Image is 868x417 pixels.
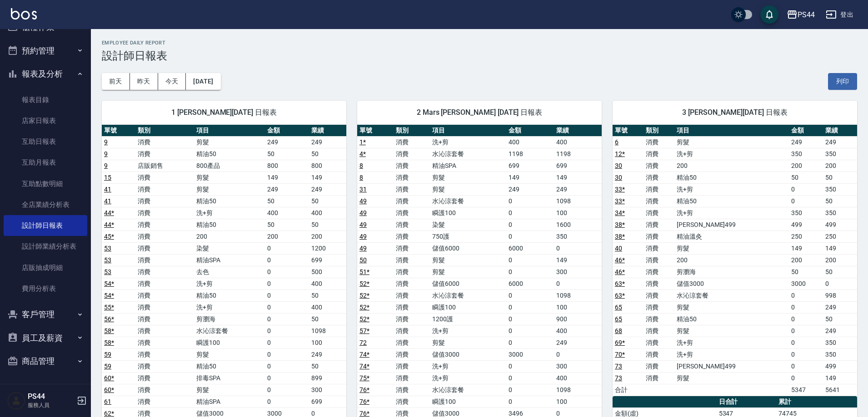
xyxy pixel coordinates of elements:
td: 0 [506,289,554,301]
td: 1098 [554,289,602,301]
td: 消費 [135,172,194,183]
td: 50 [789,172,823,183]
td: 0 [265,278,309,289]
th: 項目 [674,125,789,137]
td: 750護 [430,231,506,242]
th: 業績 [309,125,346,137]
td: 249 [823,325,857,337]
td: 350 [823,148,857,160]
td: 剪瀏海 [674,266,789,278]
td: 149 [554,254,602,266]
th: 項目 [194,125,265,137]
td: 0 [506,254,554,266]
td: 剪瀏海 [194,313,265,325]
a: 6 [615,138,619,146]
td: 染髮 [430,219,506,231]
a: 68 [615,327,622,334]
td: 洗+剪 [194,278,265,289]
td: 3000 [789,278,823,289]
td: 800產品 [194,160,265,172]
a: 30 [615,162,622,169]
td: 50 [309,219,346,231]
button: save [760,5,778,24]
td: 998 [823,289,857,301]
td: 1600 [554,219,602,231]
td: 800 [265,160,309,172]
td: 0 [789,183,823,195]
td: 消費 [644,325,674,337]
td: 消費 [644,148,674,160]
td: 0 [506,301,554,313]
td: 350 [789,148,823,160]
td: 剪髮 [674,325,789,337]
td: 消費 [394,254,430,266]
td: 水沁涼套餐 [674,289,789,301]
th: 金額 [265,125,309,137]
button: 客戶管理 [4,303,87,326]
td: 剪髮 [430,183,506,195]
h2: Employee Daily Report [102,40,857,46]
a: 互助日報表 [4,131,87,152]
td: 0 [789,195,823,207]
td: 消費 [135,254,194,266]
a: 互助月報表 [4,152,87,173]
a: 店家日報表 [4,110,87,131]
th: 業績 [554,125,602,137]
td: 剪髮 [430,254,506,266]
button: PS44 [783,5,818,24]
td: 消費 [394,219,430,231]
a: 店販抽成明細 [4,257,87,278]
td: 剪髮 [430,172,506,183]
td: 900 [554,313,602,325]
td: 50 [265,148,309,160]
td: 1098 [309,325,346,337]
td: 消費 [394,136,430,148]
td: 350 [823,183,857,195]
td: 消費 [394,160,430,172]
td: 0 [265,266,309,278]
td: 精油50 [194,289,265,301]
td: 350 [789,207,823,219]
span: 1 [PERSON_NAME][DATE] 日報表 [113,108,335,117]
td: 消費 [135,289,194,301]
td: 消費 [644,231,674,242]
td: 消費 [135,207,194,219]
a: 73 [615,363,622,370]
td: 300 [554,266,602,278]
td: 消費 [135,231,194,242]
th: 項目 [430,125,506,137]
a: 53 [104,268,111,275]
td: 200 [309,231,346,242]
td: 水沁涼套餐 [194,325,265,337]
td: 1200護 [430,313,506,325]
td: 消費 [135,242,194,254]
td: 699 [554,160,602,172]
img: Person [7,392,25,410]
table: a dense table [613,125,857,396]
td: 消費 [394,148,430,160]
td: 洗+剪 [194,207,265,219]
td: 1098 [554,195,602,207]
td: 0 [789,325,823,337]
button: 今天 [158,73,186,90]
a: 49 [359,221,367,228]
td: 消費 [394,231,430,242]
td: 消費 [644,219,674,231]
td: 50 [265,219,309,231]
td: 剪髮 [674,136,789,148]
td: 儲值6000 [430,278,506,289]
td: 50 [309,289,346,301]
td: 瞬護100 [430,207,506,219]
td: 149 [309,172,346,183]
a: 互助點數明細 [4,173,87,194]
td: 250 [789,231,823,242]
td: 400 [554,136,602,148]
button: 員工及薪資 [4,326,87,350]
td: 水沁涼套餐 [430,195,506,207]
td: 洗+剪 [194,301,265,313]
td: 0 [554,242,602,254]
td: 消費 [135,313,194,325]
td: 洗+剪 [674,148,789,160]
th: 類別 [394,125,430,137]
td: 消費 [644,301,674,313]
